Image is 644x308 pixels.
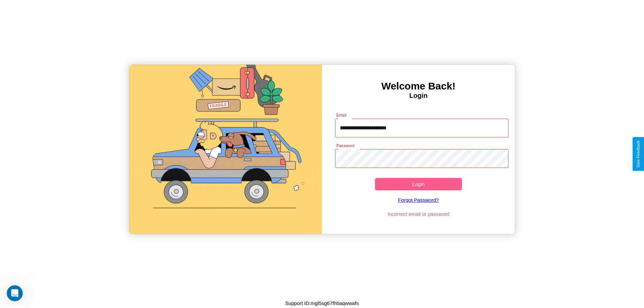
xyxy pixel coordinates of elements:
iframe: Intercom live chat [7,285,23,301]
a: Forgot Password? [332,190,505,209]
p: Incorrect email or password [332,209,505,219]
p: Support ID: mgl5sg67fhtiaqwwafs [285,299,359,308]
h3: Welcome Back! [322,80,515,92]
label: Password [336,143,354,148]
label: Email [336,112,347,118]
img: gif [129,65,322,234]
button: Login [375,178,462,190]
div: Give Feedback [636,140,641,168]
h4: Login [322,92,515,100]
